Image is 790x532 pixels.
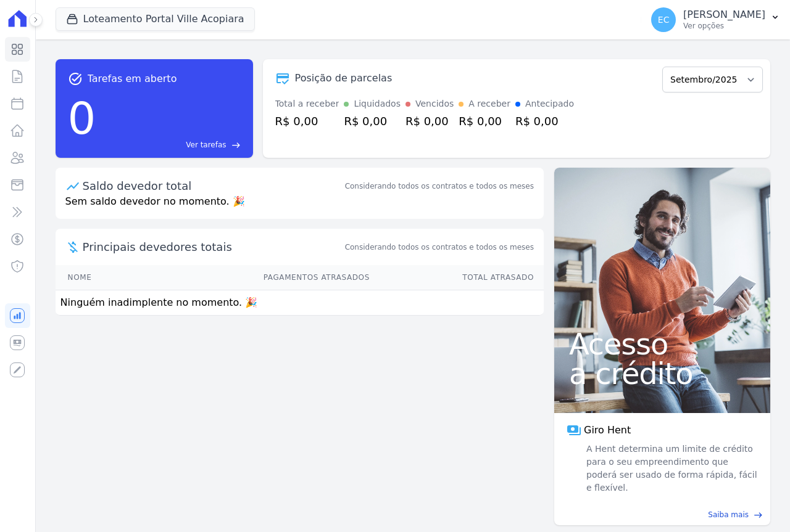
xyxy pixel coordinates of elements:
[275,113,339,129] div: R$ 0,00
[641,2,790,37] button: EC [PERSON_NAME] Ver opções
[708,509,749,520] span: Saiba mais
[186,139,226,150] span: Ver tarefas
[405,113,454,129] div: R$ 0,00
[88,72,177,86] span: Tarefas em aberto
[345,181,534,192] div: Considerando todos os contratos e todos os meses
[468,97,510,110] div: A receber
[415,97,454,110] div: Vencidos
[584,443,758,494] span: A Hent determina um limite de crédito para o seu empreendimento que poderá ser usado de forma ráp...
[83,239,343,255] span: Principais devedores totais
[754,510,763,520] span: east
[345,242,534,253] span: Considerando todos os contratos e todos os meses
[525,97,574,110] div: Antecipado
[354,97,401,110] div: Liquidados
[68,72,83,86] span: task_alt
[56,7,255,31] button: Loteamento Portal Ville Acopiara
[83,178,343,194] div: Saldo devedor total
[68,86,96,150] div: 0
[275,97,339,110] div: Total a receber
[344,113,401,129] div: R$ 0,00
[562,509,763,520] a: Saiba mais east
[143,265,370,290] th: Pagamentos Atrasados
[683,9,765,21] p: [PERSON_NAME]
[56,265,143,290] th: Nome
[56,194,544,219] p: Sem saldo devedor no momento. 🎉
[569,359,755,388] span: a crédito
[658,15,670,24] span: EC
[101,139,240,150] a: Ver tarefas east
[56,290,544,316] td: Ninguém inadimplente no momento. 🎉
[459,113,510,129] div: R$ 0,00
[515,113,574,129] div: R$ 0,00
[370,265,544,290] th: Total Atrasado
[683,21,765,31] p: Ver opções
[569,329,755,359] span: Acesso
[295,71,393,86] div: Posição de parcelas
[584,423,631,438] span: Giro Hent
[231,141,241,150] span: east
